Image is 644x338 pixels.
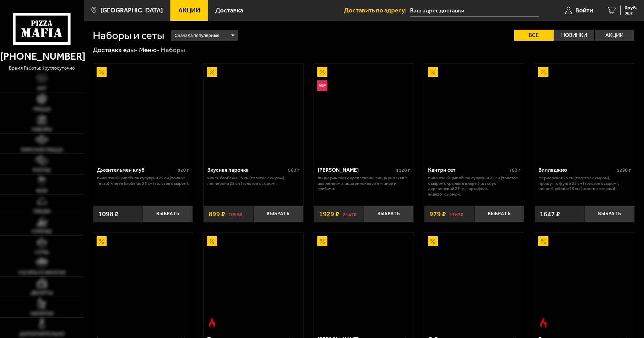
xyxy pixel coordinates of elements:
div: [PERSON_NAME] [318,167,394,173]
span: Горячее [31,229,52,234]
span: 820 г [178,167,189,173]
s: 1167 ₽ [449,211,463,217]
span: Наборы [32,127,52,132]
img: Акционный [207,236,217,246]
p: Пикантный цыплёнок сулугуни 25 см (толстое с сыром), крылья в кляре 5 шт соус деревенский 25 гр, ... [428,175,521,197]
img: Акционный [428,236,438,246]
img: Острое блюдо [538,318,548,328]
span: WOK [36,188,48,193]
span: 1098 ₽ [98,211,119,217]
button: Выбрать [585,206,635,222]
span: Сначала популярные [175,29,219,42]
img: Острое блюдо [207,318,217,328]
button: Выбрать [254,206,304,222]
span: Напитки [30,311,53,316]
a: Меню- [139,46,160,54]
a: АкционныйНовинкаМама Миа [314,64,414,162]
button: Выбрать [364,206,414,222]
span: 979 ₽ [429,211,446,217]
a: АкционныйКантри сет [424,64,524,162]
span: Пицца [33,107,51,112]
span: Десерты [31,290,53,296]
span: 0 шт. [625,11,637,15]
img: Акционный [317,236,327,246]
div: Джентельмен клуб [97,167,176,173]
a: АкционныйВилла Капри [314,233,414,331]
a: Доставка еды- [93,46,138,54]
span: Дополнительно [19,331,65,337]
span: 860 г [288,167,299,173]
span: Доставить по адресу: [344,7,410,14]
s: 1098 ₽ [228,211,242,217]
img: Новинка [317,80,327,90]
p: Чикен Барбекю 25 см (толстое с сыром), Пепперони 25 см (толстое с сыром). [207,175,300,186]
img: Акционный [538,67,548,77]
img: Акционный [97,67,107,77]
h1: Наборы и сеты [93,30,164,41]
div: Наборы [161,46,185,54]
span: 899 ₽ [209,211,225,217]
span: Обеды [33,209,51,214]
span: Супы [35,250,49,255]
p: Пицца Римская с креветками, Пицца Римская с цыплёнком, Пицца Римская с ветчиной и грибами. [318,175,410,191]
span: Хит [37,86,47,91]
label: Акции [595,30,634,41]
span: [GEOGRAPHIC_DATA] [100,7,163,14]
span: Акции [178,7,200,14]
p: Пикантный цыплёнок сулугуни 25 см (тонкое тесто), Чикен Барбекю 25 см (толстое с сыром). [97,175,189,186]
a: АкционныйДжентельмен клуб [93,64,193,162]
input: Ваш адрес доставки [410,4,539,17]
span: Роллы [33,168,51,173]
span: 1929 ₽ [319,211,339,217]
span: Войти [575,7,593,14]
button: Выбрать [474,206,524,222]
span: Римская пицца [21,147,63,152]
s: 2147 ₽ [343,211,357,217]
a: АкционныйВилладжио [535,64,635,162]
span: Салаты и закуски [18,270,66,275]
label: Все [514,30,554,41]
img: Акционный [538,236,548,246]
a: АкционныйОстрое блюдоБеатриче [535,233,635,331]
img: Акционный [97,236,107,246]
a: АкционныйОстрое блюдоТрио из Рио [204,233,303,331]
img: Акционный [428,67,438,77]
a: АкционныйДаВинчи сет [424,233,524,331]
a: Акционный3 пиццы [93,233,193,331]
div: Вилладжио [538,167,615,173]
div: Вкусная парочка [207,167,287,173]
div: Кантри сет [428,167,507,173]
img: Акционный [207,67,217,77]
img: Акционный [317,67,327,77]
button: Выбрать [143,206,193,222]
span: 700 г [509,167,521,173]
p: Фермерская 25 см (толстое с сыром), Прошутто Фунги 25 см (толстое с сыром), Чикен Барбекю 25 см (... [538,175,631,191]
span: 1647 ₽ [540,211,560,217]
span: 1290 г [617,167,631,173]
a: АкционныйВкусная парочка [204,64,303,162]
span: Доставка [215,7,243,14]
span: 0 руб. [625,6,637,10]
span: 1120 г [396,167,410,173]
label: Новинки [554,30,594,41]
